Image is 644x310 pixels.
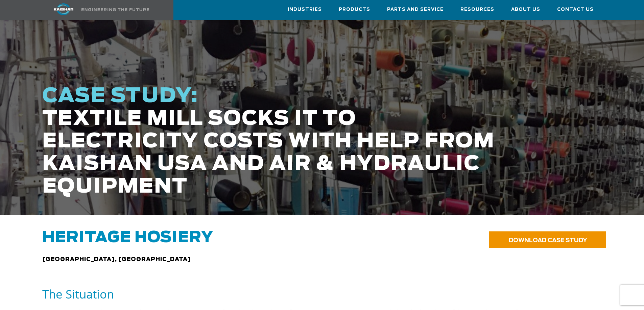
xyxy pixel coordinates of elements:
h1: TEXTILE MILL SOCKS IT TO ELECTRICITY COSTS WITH HELP FROM KAISHAN USA AND AIR & HYDRAULIC EQUIPMENT [42,85,507,198]
a: Products [339,0,370,19]
span: CASE STUDY: [42,86,198,106]
span: [GEOGRAPHIC_DATA], [GEOGRAPHIC_DATA] [42,257,191,262]
span: Contact Us [557,6,594,13]
span: DOWNLOAD CASE STUDY [509,237,587,243]
span: Products [339,6,370,13]
img: kaishan logo [38,3,89,15]
span: Parts and Service [387,6,444,13]
span: Heritage Hosiery [42,230,213,245]
a: About Us [511,0,540,19]
span: Resources [460,6,494,13]
a: Resources [460,0,494,19]
span: Industries [288,6,322,13]
h5: The Situation [42,286,602,302]
a: Industries [288,0,322,19]
img: Engineering the future [81,8,149,11]
a: Parts and Service [387,0,444,19]
a: DOWNLOAD CASE STUDY [489,231,606,248]
a: Contact Us [557,0,594,19]
span: About Us [511,6,540,13]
